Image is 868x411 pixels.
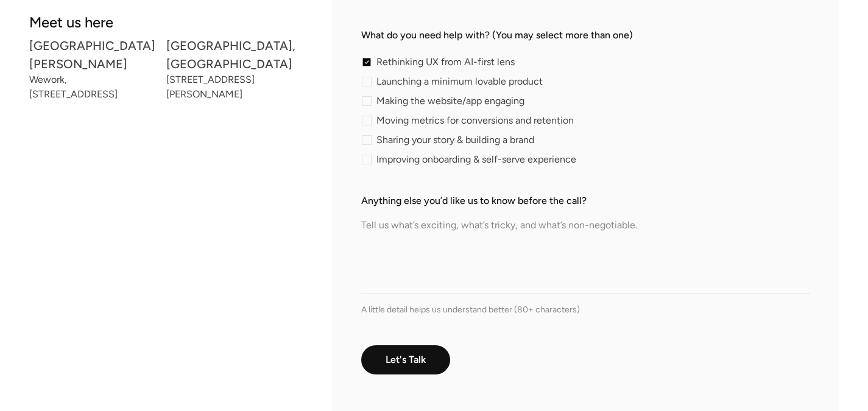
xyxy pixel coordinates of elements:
label: Anything else you’d like us to know before the call? [361,194,810,208]
div: [GEOGRAPHIC_DATA], [GEOGRAPHIC_DATA] [166,42,294,69]
span: Launching a minimum lovable product [376,78,543,85]
span: Sharing your story & building a brand [376,136,534,144]
div: Wework, [STREET_ADDRESS] [29,76,157,98]
span: Moving metrics for conversions and retention [376,117,574,124]
span: Improving onboarding & self-serve experience [376,156,576,163]
label: What do you need help with? (You may select more than one) [361,28,810,43]
span: Rethinking UX from AI-first lens [376,58,515,66]
span: Making the website/app engaging [376,97,524,105]
div: Meet us here [29,17,294,27]
div: A little detail helps us understand better (80+ characters) [361,303,810,316]
div: [GEOGRAPHIC_DATA][PERSON_NAME] [29,42,157,69]
input: Let's Talk [361,345,450,374]
div: [STREET_ADDRESS][PERSON_NAME] [166,76,294,98]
